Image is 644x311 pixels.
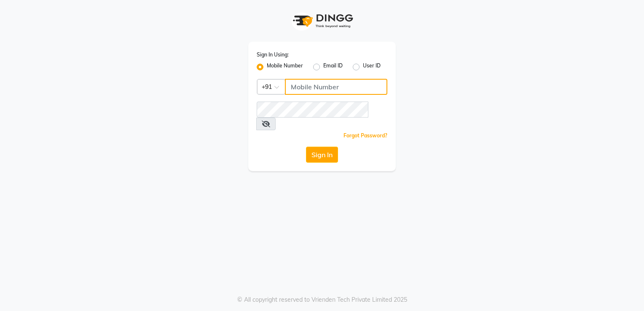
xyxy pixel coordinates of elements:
[285,79,387,95] input: Username
[257,51,289,59] label: Sign In Using:
[306,147,338,163] button: Sign In
[343,132,387,139] a: Forgot Password?
[363,62,381,72] label: User ID
[323,62,343,72] label: Email ID
[288,8,356,33] img: logo1.svg
[257,102,368,118] input: Username
[267,62,303,72] label: Mobile Number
